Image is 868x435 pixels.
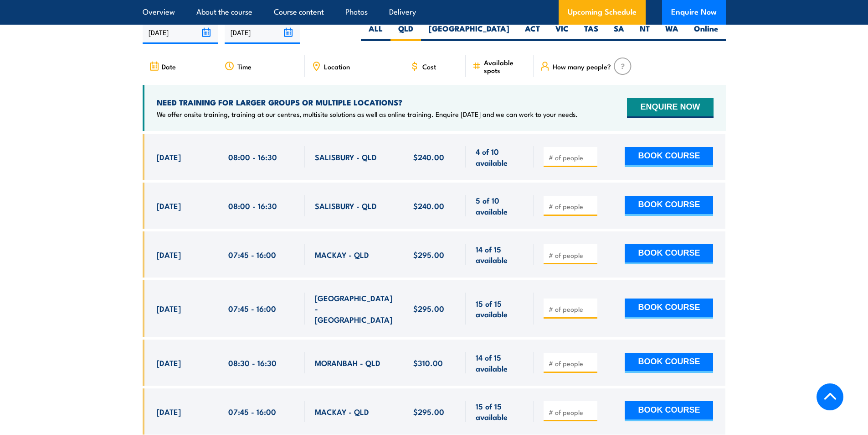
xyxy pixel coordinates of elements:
[157,249,181,260] span: [DATE]
[413,249,444,260] span: $295.00
[625,244,713,264] button: BOOK COURSE
[315,152,377,162] span: SALISBURY - QLD
[157,303,181,314] span: [DATE]
[315,249,369,260] span: MACKAY - QLD
[413,200,444,211] span: $240.00
[657,23,686,41] label: WA
[549,304,594,314] input: # of people
[228,152,277,162] span: 08:00 - 16:30
[228,249,276,260] span: 07:45 - 16:00
[549,251,594,260] input: # of people
[549,153,594,162] input: # of people
[606,23,632,41] label: SA
[315,293,393,325] span: [GEOGRAPHIC_DATA] - [GEOGRAPHIC_DATA]
[627,98,713,118] button: ENQUIRE NOW
[549,408,594,417] input: # of people
[157,406,181,417] span: [DATE]
[476,401,524,422] span: 15 of 15 available
[237,63,252,70] span: Time
[324,63,350,70] span: Location
[228,357,277,368] span: 08:30 - 16:30
[157,152,181,162] span: [DATE]
[476,244,524,265] span: 14 of 15 available
[476,195,524,216] span: 5 of 10 available
[315,200,377,211] span: SALISBURY - QLD
[549,359,594,368] input: # of people
[228,200,277,211] span: 08:00 - 16:30
[157,200,181,211] span: [DATE]
[361,23,390,41] label: ALL
[413,303,444,314] span: $295.00
[476,146,524,168] span: 4 of 10 available
[228,303,276,314] span: 07:45 - 16:00
[625,196,713,216] button: BOOK COURSE
[315,357,380,368] span: MORANBAH - QLD
[517,23,548,41] label: ACT
[422,63,436,70] span: Cost
[413,357,443,368] span: $310.00
[553,63,611,70] span: How many people?
[157,110,578,119] p: We offer onsite training, training at our centres, multisite solutions as well as online training...
[390,23,421,41] label: QLD
[625,147,713,167] button: BOOK COURSE
[315,406,369,417] span: MACKAY - QLD
[162,63,176,70] span: Date
[476,298,524,320] span: 15 of 15 available
[157,97,578,107] h4: NEED TRAINING FOR LARGER GROUPS OR MULTIPLE LOCATIONS?
[576,23,606,41] label: TAS
[625,401,713,421] button: BOOK COURSE
[484,58,527,74] span: Available spots
[413,406,444,417] span: $295.00
[625,353,713,373] button: BOOK COURSE
[143,21,218,44] input: From date
[225,21,300,44] input: To date
[686,23,726,41] label: Online
[476,352,524,373] span: 14 of 15 available
[421,23,517,41] label: [GEOGRAPHIC_DATA]
[228,406,276,417] span: 07:45 - 16:00
[625,299,713,319] button: BOOK COURSE
[549,202,594,211] input: # of people
[548,23,576,41] label: VIC
[157,357,181,368] span: [DATE]
[632,23,657,41] label: NT
[413,152,444,162] span: $240.00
